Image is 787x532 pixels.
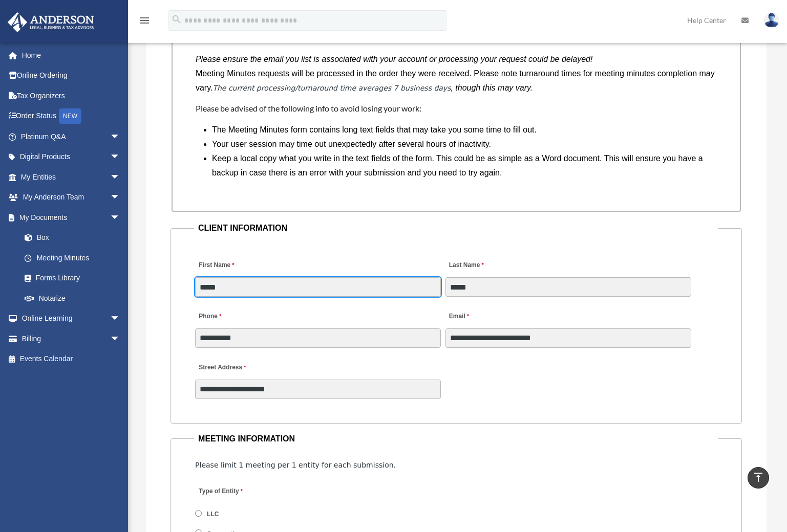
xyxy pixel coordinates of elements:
a: Platinum Q&Aarrow_drop_down [7,126,136,147]
i: search [171,14,182,25]
legend: CLIENT INFORMATION [194,221,718,235]
span: arrow_drop_down [110,308,131,329]
a: Forms Library [14,268,136,289]
img: Anderson Advisors Platinum Portal [5,12,97,32]
i: , though this may vary. [451,83,533,92]
a: Online Learningarrow_drop_down [7,308,136,329]
label: Phone [195,309,224,323]
a: Tax Organizers [7,85,136,106]
div: NEW [59,108,81,124]
a: Events Calendar [7,349,136,369]
li: The Meeting Minutes form contains long text fields that may take you some time to fill out. [212,123,709,137]
span: arrow_drop_down [110,328,131,349]
li: Keep a local copy what you write in the text fields of the form. This could be as simple as a Wor... [212,151,709,180]
img: User Pic [764,13,779,28]
span: arrow_drop_down [110,187,131,208]
label: Email [445,309,472,323]
label: Last Name [445,259,486,273]
a: My Entitiesarrow_drop_down [7,167,136,187]
li: Your user session may time out unexpectedly after several hours of inactivity. [212,137,709,151]
span: arrow_drop_down [110,126,131,147]
a: Box [14,228,136,248]
a: Digital Productsarrow_drop_down [7,147,136,167]
a: My Anderson Teamarrow_drop_down [7,187,136,208]
label: Type of Entity [195,484,292,498]
a: My Documentsarrow_drop_down [7,207,136,228]
p: Meeting Minutes requests will be processed in the order they were received. Please note turnaroun... [196,66,717,95]
a: Home [7,45,136,65]
a: Notarize [14,288,136,308]
label: LLC [204,510,223,519]
i: vertical_align_top [752,471,764,483]
a: Order StatusNEW [7,106,136,127]
i: Please ensure the email you list is associated with your account or processing your request could... [196,55,593,63]
label: Street Address [195,361,292,374]
a: Online Ordering [7,65,136,86]
span: Please limit 1 meeting per 1 entity for each submission. [195,461,396,469]
span: arrow_drop_down [110,167,131,188]
a: Meeting Minutes [14,248,131,268]
em: The current processing/turnaround time averages 7 business days [212,84,451,92]
label: First Name [195,259,237,273]
span: arrow_drop_down [110,147,131,168]
span: arrow_drop_down [110,207,131,228]
a: vertical_align_top [748,467,769,489]
h4: Please be advised of the following info to avoid losing your work: [196,103,717,114]
i: menu [138,14,151,27]
a: menu [138,18,151,27]
a: Billingarrow_drop_down [7,328,136,349]
legend: MEETING INFORMATION [194,432,718,446]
